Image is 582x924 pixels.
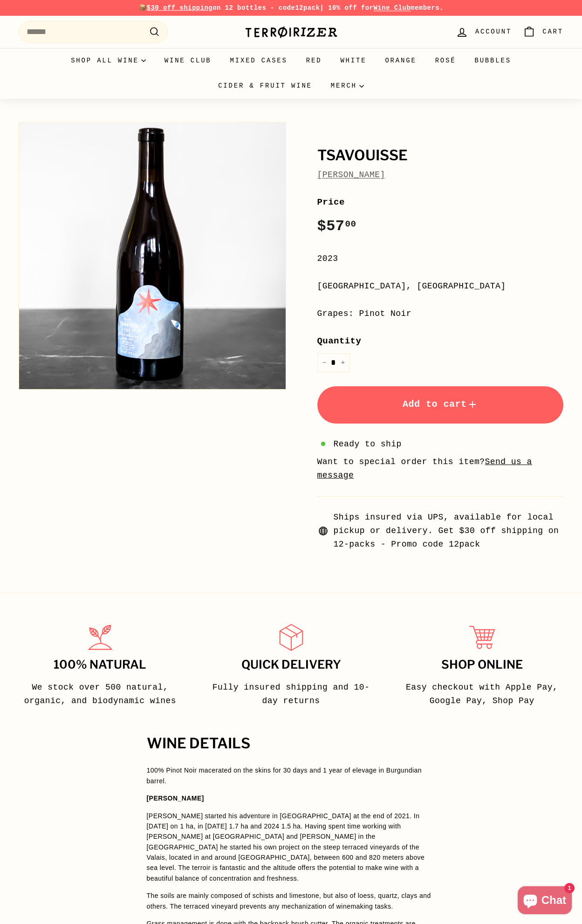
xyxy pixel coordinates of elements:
span: $30 off shipping [147,4,213,12]
a: White [331,48,376,73]
strong: 12pack [295,4,320,12]
span: Account [475,27,512,37]
a: Wine Club [155,48,221,73]
span: $57 [317,218,356,235]
sup: 00 [345,219,356,229]
a: Wine Club [373,4,411,12]
label: Quantity [317,334,564,348]
label: Price [317,195,564,209]
summary: Merch [322,73,373,98]
button: Add to cart [317,386,564,424]
p: [PERSON_NAME] started his adventure in [GEOGRAPHIC_DATA] at the end of 2021. In [DATE] on 1 ha, i... [147,811,436,884]
div: 2023 [317,252,564,266]
p: Fully insured shipping and 10-day returns [206,681,377,708]
li: Want to special order this item? [317,455,564,482]
p: The soils are mainly composed of schists and limestone, but also of loess, quartz, clays and othe... [147,890,436,911]
button: Increase item quantity by one [336,353,350,372]
input: quantity [317,353,350,372]
div: Grapes: Pinot Noir [317,307,564,321]
button: Reduce item quantity by one [317,353,331,372]
h3: 100% Natural [15,658,185,671]
h2: WINE DETAILS [147,736,436,752]
a: Orange [376,48,425,73]
strong: [PERSON_NAME] [147,794,204,802]
span: Ships insured via UPS, available for local pickup or delivery. Get $30 off shipping on 12-packs -... [334,511,564,551]
h3: Quick delivery [206,658,377,671]
a: Account [450,18,517,46]
h1: Tsavouisse [317,148,564,164]
a: Mixed Cases [221,48,297,73]
p: We stock over 500 natural, organic, and biodynamic wines [15,681,185,708]
div: [GEOGRAPHIC_DATA], [GEOGRAPHIC_DATA] [317,280,564,293]
p: 100% Pinot Noir macerated on the skins for 30 days and 1 year of elevage in Burgundian barrel. [147,765,436,786]
a: Cider & Fruit Wine [209,73,322,98]
p: 📦 on 12 bottles - code | 10% off for members. [19,3,563,13]
span: Add to cart [403,399,478,410]
a: Rosé [426,48,466,73]
span: Cart [542,27,563,37]
a: [PERSON_NAME] [317,170,385,179]
a: Red [297,48,331,73]
summary: Shop all wine [62,48,155,73]
a: Cart [517,18,569,46]
span: Ready to ship [334,438,402,451]
inbox-online-store-chat: Shopify online store chat [515,886,575,917]
p: Easy checkout with Apple Pay, Google Pay, Shop Pay [397,681,567,708]
a: Bubbles [465,48,520,73]
h3: Shop Online [397,658,567,671]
